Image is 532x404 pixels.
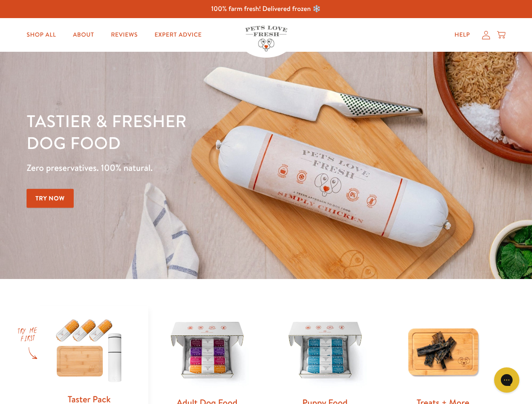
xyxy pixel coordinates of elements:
[245,26,287,51] img: Pets Love Fresh
[448,27,477,43] a: Help
[104,27,144,43] a: Reviews
[27,160,346,175] p: Zero preservatives. 100% natural.
[148,27,209,43] a: Expert Advice
[66,27,101,43] a: About
[27,110,346,154] h1: Tastier & fresher dog food
[20,27,63,43] a: Shop All
[490,364,524,396] iframe: Gorgias live chat messenger
[27,189,74,208] a: Try Now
